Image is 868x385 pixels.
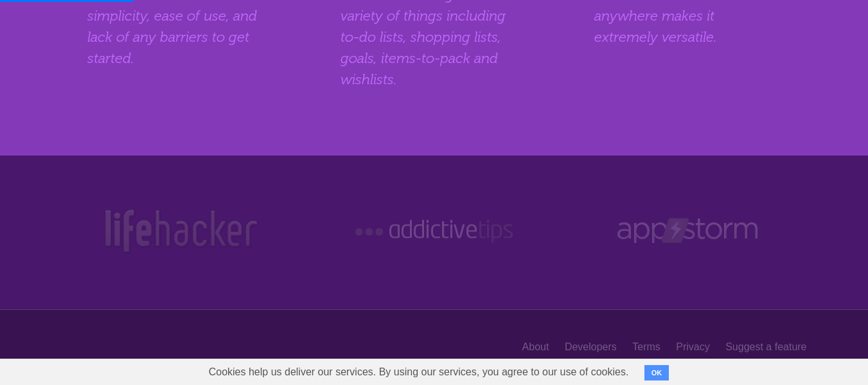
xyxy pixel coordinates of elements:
[196,359,642,385] span: Cookies help us deliver our services. By using our services, you agree to our use of cookies.
[676,335,709,359] a: Privacy
[102,207,260,255] img: Lifehacker
[522,335,549,359] a: About
[352,207,516,255] img: Addictive Tips
[632,335,660,359] a: Terms
[565,335,617,359] a: Developers
[644,365,669,381] button: OK
[725,335,806,359] a: Suggest a feature
[617,207,757,255] img: Web Appstorm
